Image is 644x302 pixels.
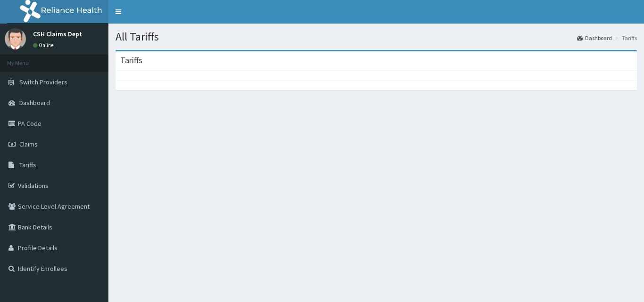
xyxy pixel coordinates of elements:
[613,34,637,42] li: Tariffs
[19,98,50,107] span: Dashboard
[120,56,142,65] h3: Tariffs
[19,78,67,86] span: Switch Providers
[19,140,38,148] span: Claims
[19,161,36,169] span: Tariffs
[33,31,82,37] p: CSH Claims Dept
[577,34,612,42] a: Dashboard
[33,42,56,49] a: Online
[116,31,637,43] h1: All Tariffs
[5,28,26,49] img: User Image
